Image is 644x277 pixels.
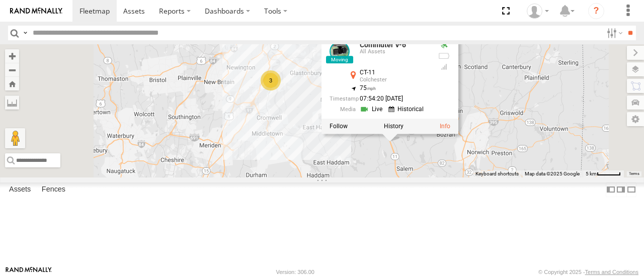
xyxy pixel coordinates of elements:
[538,269,638,275] div: © Copyright 2025 -
[626,182,636,197] label: Hide Summary Table
[388,105,427,115] a: View Historical Media Streams
[627,112,644,126] label: Map Settings
[360,105,385,115] a: View Live Media Streams
[616,182,626,197] label: Dock Summary Table to the Right
[261,70,281,90] div: 3
[525,171,580,176] span: Map data ©2025 Google
[5,77,19,90] button: Zoom Home
[330,41,350,61] a: View Asset Details
[438,41,450,49] div: Valid GPS Fix
[586,171,597,176] span: 5 km
[37,183,70,197] label: Fences
[583,170,624,177] button: Map Scale: 5 km per 44 pixels
[360,49,430,55] div: All Assets
[5,49,19,63] button: Zoom in
[4,183,36,197] label: Assets
[440,123,450,130] a: View Asset Details
[6,267,52,277] a: Visit our Website
[523,4,552,19] div: Viet Nguyen
[384,123,404,130] label: View Asset History
[330,123,348,130] label: Realtime tracking of Asset
[21,26,29,40] label: Search Query
[588,3,604,19] i: ?
[629,171,639,175] a: Terms
[360,77,430,83] div: Colchester
[360,41,406,49] a: Commuter V-6
[360,69,430,76] div: CT-11
[5,96,19,110] label: Measure
[10,8,62,15] img: rand-logo.svg
[360,85,376,92] span: 75
[276,269,314,275] div: Version: 306.00
[585,269,638,275] a: Terms and Conditions
[330,96,430,103] div: Date/time of location update
[5,128,25,148] button: Drag Pegman onto the map to open Street View
[438,52,450,60] div: No battery health information received from this device.
[475,170,519,177] button: Keyboard shortcuts
[606,182,616,197] label: Dock Summary Table to the Left
[438,63,450,71] div: Last Event GSM Signal Strength
[603,26,624,40] label: Search Filter Options
[5,63,19,77] button: Zoom out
